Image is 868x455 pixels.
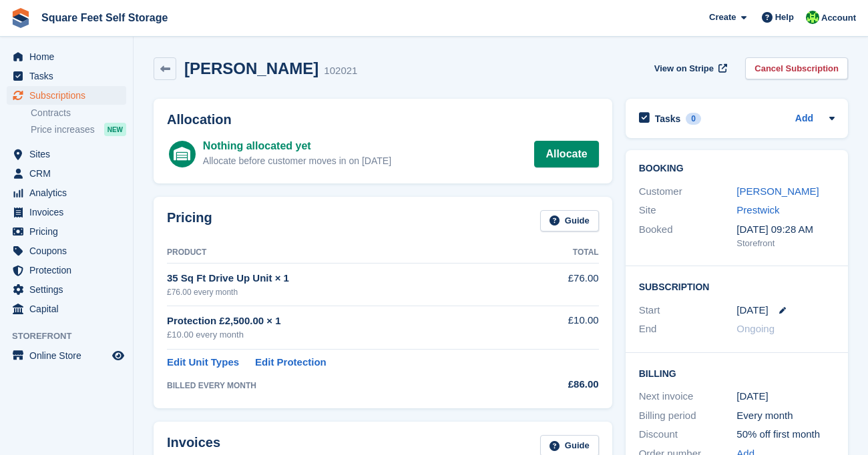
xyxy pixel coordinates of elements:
[736,237,835,250] div: Storefront
[7,86,126,105] a: menu
[11,8,31,28] img: stora-icon-8386f47178a22dfd0bd8f6a31ec36ba5ce8667c1dd55bd0f319d3a0aa187defe.svg
[686,113,701,125] div: 0
[736,427,835,442] div: 50% off first month
[806,11,819,24] img: Lorraine Cassidy
[29,222,110,241] span: Pricing
[534,141,598,167] a: Allocate
[7,67,126,85] a: menu
[639,408,737,424] div: Billing period
[31,122,126,137] a: Price increases NEW
[104,123,126,136] div: NEW
[12,330,133,343] span: Storefront
[167,242,529,264] th: Product
[29,346,110,365] span: Online Store
[529,377,598,392] div: £86.00
[7,242,126,260] a: menu
[7,222,126,241] a: menu
[639,366,835,380] h2: Billing
[709,11,736,24] span: Create
[29,280,110,299] span: Settings
[29,183,110,202] span: Analytics
[167,314,529,329] div: Protection £2,500.00 × 1
[736,408,835,424] div: Every month
[29,164,110,183] span: CRM
[736,323,775,334] span: Ongoing
[639,322,737,337] div: End
[29,203,110,221] span: Invoices
[167,210,212,232] h2: Pricing
[29,145,110,163] span: Sites
[649,57,730,79] a: View on Stripe
[795,111,813,127] a: Add
[639,303,737,318] div: Start
[7,145,126,163] a: menu
[7,47,126,66] a: menu
[29,300,110,318] span: Capital
[736,303,768,318] time: 2025-08-19 00:00:00 UTC
[167,380,529,392] div: BILLED EVERY MONTH
[639,203,737,218] div: Site
[29,86,110,105] span: Subscriptions
[29,242,110,260] span: Coupons
[7,280,126,299] a: menu
[167,112,599,127] h2: Allocation
[29,261,110,280] span: Protection
[736,389,835,404] div: [DATE]
[36,7,173,29] a: Square Feet Self Storage
[821,11,856,25] span: Account
[654,62,714,75] span: View on Stripe
[7,164,126,183] a: menu
[31,123,95,136] span: Price increases
[745,57,848,79] a: Cancel Subscription
[655,113,681,125] h2: Tasks
[775,11,794,24] span: Help
[203,154,391,168] div: Allocate before customer moves in on [DATE]
[167,271,529,286] div: 35 Sq Ft Drive Up Unit × 1
[167,328,529,342] div: £10.00 every month
[540,210,599,232] a: Guide
[7,203,126,221] a: menu
[167,286,529,298] div: £76.00 every month
[736,204,779,215] a: Prestwick
[29,67,110,85] span: Tasks
[203,138,391,154] div: Nothing allocated yet
[324,63,357,79] div: 102021
[529,242,598,264] th: Total
[529,306,598,349] td: £10.00
[639,427,737,442] div: Discount
[167,355,239,370] a: Edit Unit Types
[7,183,126,202] a: menu
[639,163,835,174] h2: Booking
[639,184,737,199] div: Customer
[29,47,110,66] span: Home
[31,107,126,119] a: Contracts
[639,389,737,404] div: Next invoice
[7,346,126,365] a: menu
[639,222,737,250] div: Booked
[255,355,327,370] a: Edit Protection
[639,280,835,293] h2: Subscription
[184,59,318,77] h2: [PERSON_NAME]
[736,185,819,197] a: [PERSON_NAME]
[7,261,126,280] a: menu
[736,222,835,238] div: [DATE] 09:28 AM
[529,264,598,306] td: £76.00
[7,300,126,318] a: menu
[110,348,126,364] a: Preview store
